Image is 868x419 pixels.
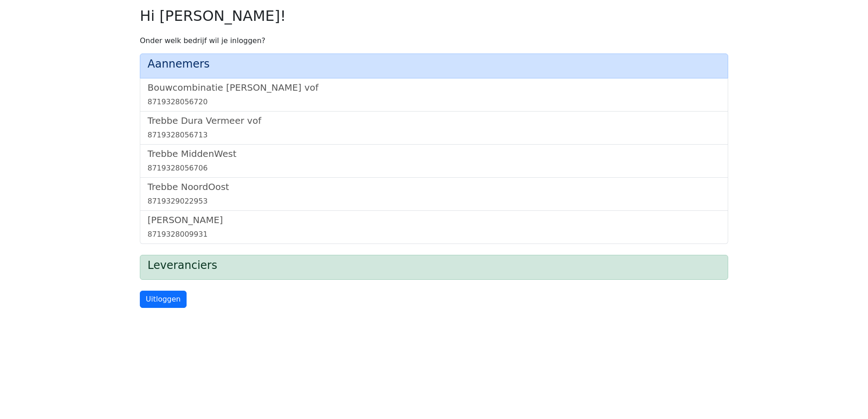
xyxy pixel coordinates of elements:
[148,148,720,159] h5: Trebbe MiddenWest
[148,115,720,126] h5: Trebbe Dura Vermeer vof
[148,181,720,192] h5: Trebbe NoordOost
[140,35,728,46] p: Onder welk bedrijf wil je inloggen?
[140,7,728,24] h2: Hi [PERSON_NAME]!
[148,130,720,141] div: 8719328056713
[148,259,720,272] h4: Leveranciers
[148,229,720,240] div: 8719328009931
[148,214,720,240] a: [PERSON_NAME]8719328009931
[148,214,720,225] h5: [PERSON_NAME]
[148,181,720,207] a: Trebbe NoordOost8719329022953
[148,82,720,107] a: Bouwcombinatie [PERSON_NAME] vof8719328056720
[148,82,720,93] h5: Bouwcombinatie [PERSON_NAME] vof
[148,196,720,207] div: 8719329022953
[148,115,720,141] a: Trebbe Dura Vermeer vof8719328056713
[148,148,720,174] a: Trebbe MiddenWest8719328056706
[148,97,720,107] div: 8719328056720
[140,291,187,308] a: Uitloggen
[148,58,720,71] h4: Aannemers
[148,163,720,174] div: 8719328056706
